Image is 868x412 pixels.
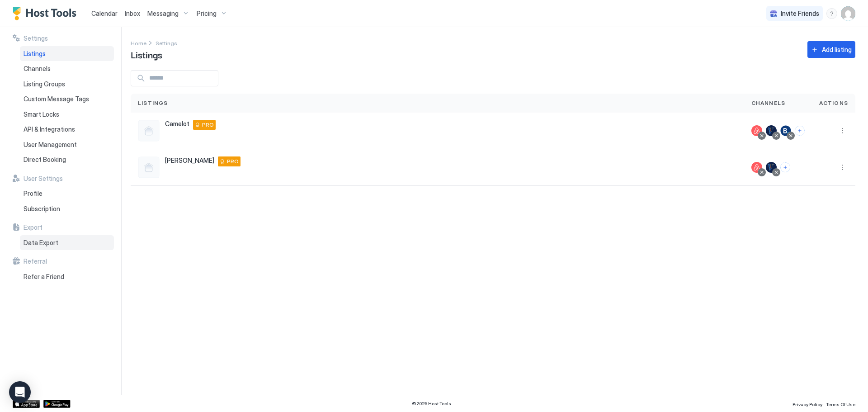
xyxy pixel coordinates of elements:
span: Inbox [125,9,140,17]
span: Custom Message Tags [24,95,89,103]
a: Profile [20,186,114,201]
a: Listings [20,46,114,62]
div: Add listing [822,45,852,54]
a: Host Tools Logo [13,7,80,20]
span: Data Export [24,239,58,247]
div: Breadcrumb [131,38,146,47]
button: More options [837,162,848,173]
a: Privacy Policy [793,399,822,408]
span: Calendar [91,9,118,17]
span: PRO [202,121,214,129]
span: Terms Of Use [826,402,855,407]
span: Channels [751,99,786,107]
a: Channels [20,61,114,76]
span: Profile [24,189,42,198]
span: Refer a Friend [24,273,64,281]
div: menu [826,8,837,19]
a: Smart Locks [20,107,114,122]
span: Camelot [165,120,189,128]
span: © 2025 Host Tools [412,401,451,407]
a: Terms Of Use [826,399,855,408]
span: Subscription [24,205,60,213]
span: User Management [24,141,77,149]
span: [PERSON_NAME] [165,156,214,165]
span: Pricing [197,9,217,18]
span: Smart Locks [24,110,59,118]
button: More options [837,125,848,136]
div: menu [837,125,848,136]
button: Connect channels [780,162,790,172]
span: Settings [156,40,177,47]
a: Calendar [91,9,118,18]
span: Invite Friends [781,9,819,18]
span: Settings [24,34,48,43]
span: Actions [819,99,848,107]
span: Channels [24,65,51,73]
a: Data Export [20,235,114,251]
button: Connect channels [795,126,805,136]
a: Home [131,38,146,47]
span: User Settings [24,175,63,183]
span: Direct Booking [24,156,66,164]
div: Breadcrumb [156,38,177,47]
span: Home [131,40,146,47]
span: Listings [138,99,168,107]
a: Direct Booking [20,152,114,167]
a: User Management [20,137,114,152]
button: Add listing [807,41,855,58]
span: PRO [227,157,239,166]
span: Referral [24,257,47,265]
span: Export [24,223,42,232]
input: Input Field [146,71,218,86]
a: App Store [13,400,40,408]
span: Privacy Policy [793,402,822,407]
span: Listings [131,47,162,61]
div: Open Intercom Messenger [9,381,31,403]
a: Refer a Friend [20,269,114,284]
div: User profile [841,6,855,21]
a: Custom Message Tags [20,91,114,107]
a: API & Integrations [20,122,114,137]
a: Inbox [125,9,140,18]
span: Listing Groups [24,80,65,88]
div: menu [837,162,848,173]
span: Messaging [147,9,179,18]
a: Listing Groups [20,76,114,92]
a: Google Play Store [43,400,71,408]
span: Listings [24,50,46,58]
a: Settings [156,38,177,47]
span: API & Integrations [24,125,75,133]
a: Subscription [20,201,114,217]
